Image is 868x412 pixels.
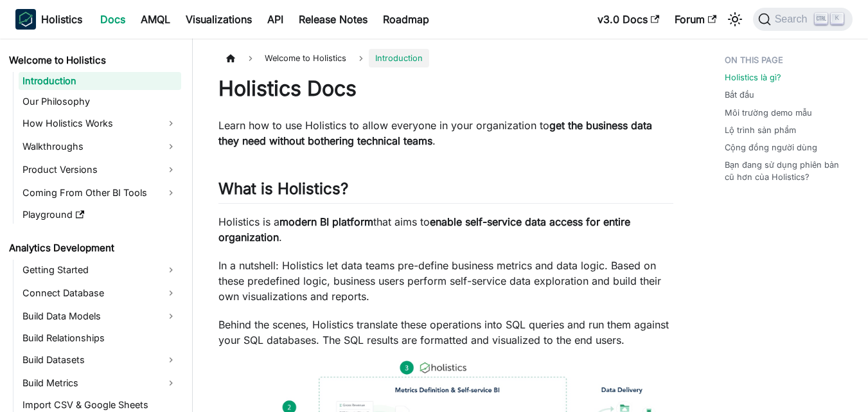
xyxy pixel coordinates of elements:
[725,9,745,30] button: Chuyển đổi giữa chế độ tối và sáng (hiện tại là chế độ sáng)
[5,51,181,69] a: Welcome to Holistics
[218,179,673,204] h2: What is Holistics?
[218,258,673,304] p: In a nutshell: Holistics let data teams pre-define business metrics and data logic. Based on thes...
[725,107,812,119] a: Môi trường demo mẫu
[19,93,181,111] a: Our Philosophy
[771,13,815,25] span: Search
[725,141,817,154] a: Cộng đồng người dùng
[15,9,82,30] a: Toàn diệnHolistics
[218,118,673,148] p: Learn how to use Holistics to allow everyone in your organization to .
[725,159,847,183] a: Bạn đang sử dụng phiên bản cũ hơn của Holistics?
[41,12,82,27] b: Holistics
[753,8,853,31] button: Tìm kiếm (Ctrl+K)
[19,260,181,280] a: Getting Started
[725,124,796,136] a: Lộ trình sản phẩm
[5,239,181,257] a: Analytics Development
[19,373,181,393] a: Build Metrics
[133,9,178,30] a: AMQL
[19,329,181,347] a: Build Relationships
[19,350,181,370] a: Build Datasets
[725,71,781,84] a: Holistics là gì?
[725,89,754,101] a: Bắt đầu
[19,113,181,134] a: How Holistics Works
[725,90,754,100] font: Bắt đầu
[19,183,181,203] a: Coming From Other BI Tools
[19,283,181,303] a: Connect Database
[15,9,36,30] img: Toàn diện
[725,73,781,82] font: Holistics là gì?
[279,215,373,228] strong: modern BI platform
[19,306,181,327] a: Build Data Models
[218,76,673,102] h1: Holistics Docs
[725,160,839,182] font: Bạn đang sử dụng phiên bản cũ hơn của Holistics?
[725,108,812,118] font: Môi trường demo mẫu
[831,13,844,24] kbd: K
[19,72,181,90] a: Introduction
[291,9,375,30] a: Release Notes
[218,317,673,348] p: Behind the scenes, Holistics translate these operations into SQL queries and run them against you...
[218,49,673,67] nav: vụn bánh mì
[178,9,260,30] a: Visualizations
[590,9,667,30] a: v3.0 Docs
[19,136,181,157] a: Walkthroughs
[375,9,437,30] a: Roadmap
[369,49,429,67] span: Introduction
[19,159,181,180] a: Product Versions
[19,206,181,224] a: Playground
[258,49,353,67] span: Welcome to Holistics
[260,9,291,30] a: API
[93,9,133,30] a: Docs
[725,143,817,152] font: Cộng đồng người dùng
[667,9,724,30] a: Forum
[218,49,243,67] a: Trang chủ
[725,125,796,135] font: Lộ trình sản phẩm
[218,214,673,245] p: Holistics is a that aims to .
